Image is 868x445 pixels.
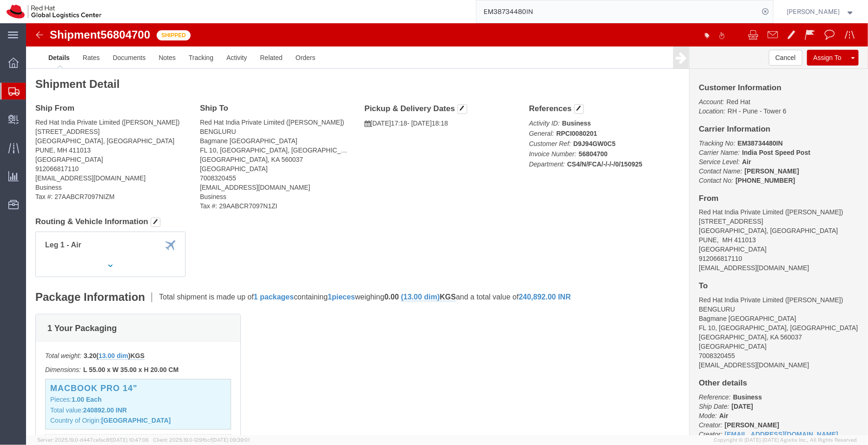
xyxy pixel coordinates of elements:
[37,437,149,443] span: Server: 2025.19.0-d447cefac8f
[714,436,857,444] span: Copyright © [DATE]-[DATE] Agistix Inc., All Rights Reserved
[477,0,759,23] input: Search for shipment number, reference number
[212,437,250,443] span: [DATE] 09:39:01
[787,7,840,17] span: Pallav Sen Gupta
[787,6,855,17] button: [PERSON_NAME]
[153,437,250,443] span: Client: 2025.19.0-129fbcf
[111,437,149,443] span: [DATE] 10:47:06
[7,5,101,19] img: logo
[26,23,868,435] iframe: FS Legacy Container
